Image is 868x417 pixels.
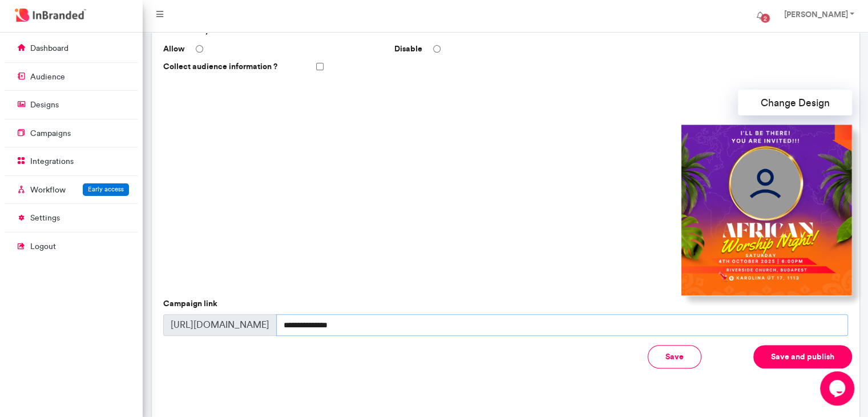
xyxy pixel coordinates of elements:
[30,241,56,252] p: logout
[30,185,66,196] p: Workflow
[753,345,852,368] button: Save and publish
[163,314,277,336] span: [URL][DOMAIN_NAME]
[30,71,65,83] p: audience
[30,99,59,111] p: designs
[12,6,89,25] img: InBranded Logo
[761,14,770,23] span: 2
[394,43,422,55] label: Disable
[648,345,701,368] button: Save
[681,125,852,296] img: design
[159,57,281,77] label: Collect audience information ?
[30,43,68,54] p: dashboard
[820,371,857,406] iframe: chat widget
[30,156,74,167] p: integrations
[163,298,217,310] label: Campaign link
[784,9,847,19] strong: [PERSON_NAME]
[30,128,71,139] p: campaigns
[738,90,852,115] button: Change Design
[88,185,124,193] span: Early access
[30,212,60,224] p: settings
[163,43,185,55] label: Allow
